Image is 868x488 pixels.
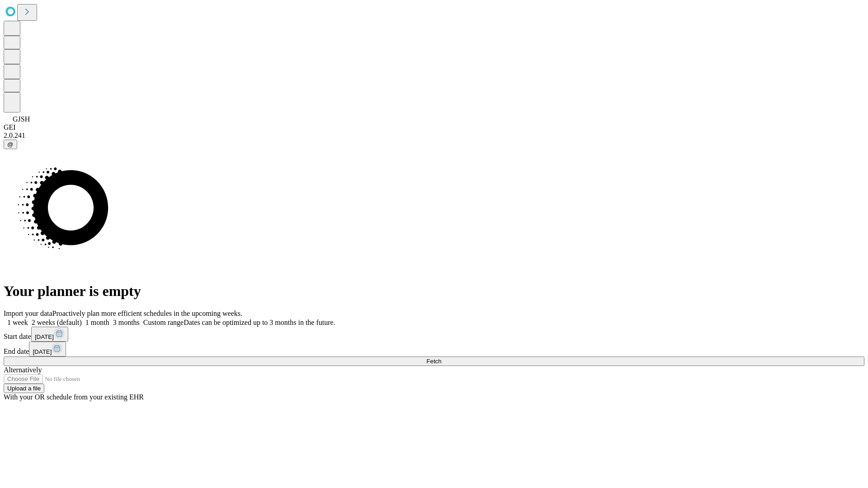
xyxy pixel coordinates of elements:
button: Fetch [4,357,864,366]
h1: Your planner is empty [4,283,864,300]
span: Dates can be optimized up to 3 months in the future. [184,319,335,326]
button: Upload a file [4,384,44,393]
span: 3 months [113,319,140,326]
button: [DATE] [31,327,68,342]
div: Start date [4,327,864,342]
span: [DATE] [35,333,54,340]
div: 2.0.241 [4,131,864,140]
span: Alternatively [4,366,42,374]
span: With your OR schedule from your existing EHR [4,393,144,401]
span: 2 weeks (default) [32,319,82,326]
span: GJSH [13,115,30,123]
div: End date [4,342,864,357]
span: Import your data [4,310,52,317]
button: @ [4,140,17,149]
span: @ [7,141,14,148]
span: 1 week [7,319,28,326]
span: Custom range [143,319,184,326]
span: 1 month [85,319,109,326]
div: GEI [4,123,864,131]
button: [DATE] [29,342,66,357]
span: Proactively plan more efficient schedules in the upcoming weeks. [52,310,242,317]
span: [DATE] [33,348,52,355]
span: Fetch [426,358,441,365]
